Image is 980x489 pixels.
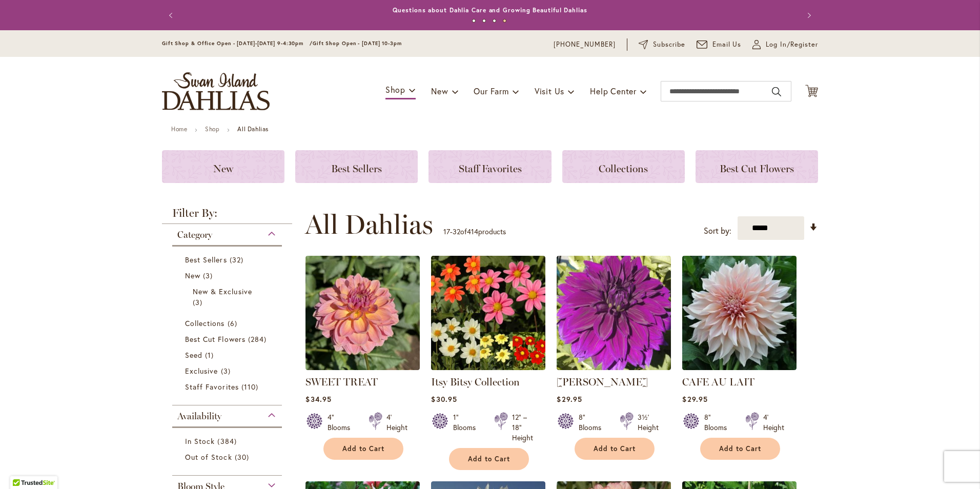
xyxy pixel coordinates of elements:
[752,39,818,50] a: Log In/Register
[590,86,637,96] span: Help Center
[185,382,239,392] span: Staff Favorites
[185,452,272,462] a: Out of Stock 30
[185,334,272,344] a: Best Cut Flowers
[177,229,212,240] span: Category
[8,453,36,481] iframe: Launch Accessibility Center
[171,125,187,133] a: Home
[221,365,233,376] span: 3
[482,19,486,23] button: 2 of 4
[385,84,405,95] span: Shop
[697,39,742,50] a: Email Us
[443,223,506,240] p: - of products
[554,39,616,50] a: [PHONE_NUMBER]
[719,444,761,453] span: Add to Cart
[599,162,648,175] span: Collections
[431,256,545,370] img: Itsy Bitsy Collection
[766,39,818,50] span: Log In/Register
[185,254,272,265] a: Best Sellers
[205,125,219,133] a: Shop
[305,394,331,404] span: $34.95
[162,150,284,183] a: New
[185,452,232,462] span: Out of Stock
[230,254,246,265] span: 32
[459,162,522,175] span: Staff Favorites
[712,39,742,50] span: Email Us
[185,334,246,344] span: Best Cut Flowers
[185,381,272,392] a: Staff Favorites
[798,5,818,26] button: Next
[562,150,685,183] a: Collections
[493,19,496,23] button: 3 of 4
[305,362,420,372] a: SWEET TREAT
[331,162,382,175] span: Best Sellers
[763,412,784,433] div: 4' Height
[193,286,264,308] a: New &amp; Exclusive
[235,452,252,462] span: 30
[431,376,520,388] a: Itsy Bitsy Collection
[193,297,205,308] span: 3
[704,412,733,433] div: 8" Blooms
[557,256,671,370] img: Thomas Edison
[682,256,797,370] img: Café Au Lait
[305,376,378,388] a: SWEET TREAT
[557,362,671,372] a: Thomas Edison
[467,227,478,236] span: 414
[162,208,292,224] strong: Filter By:
[205,350,216,360] span: 1
[185,365,272,376] a: Exclusive
[449,448,529,470] button: Add to Cart
[185,255,227,264] span: Best Sellers
[696,150,818,183] a: Best Cut Flowers
[700,438,780,460] button: Add to Cart
[579,412,607,433] div: 8" Blooms
[431,86,448,96] span: New
[185,270,272,281] a: New
[248,334,269,344] span: 284
[237,125,269,133] strong: All Dahlias
[162,5,182,26] button: Previous
[503,19,506,23] button: 4 of 4
[193,287,252,296] span: New & Exclusive
[638,412,659,433] div: 3½' Height
[185,366,218,376] span: Exclusive
[342,444,384,453] span: Add to Cart
[682,362,797,372] a: Café Au Lait
[512,412,533,443] div: 12" – 18" Height
[185,350,202,360] span: Seed
[305,256,420,370] img: SWEET TREAT
[185,318,225,328] span: Collections
[162,72,270,110] a: store logo
[228,318,240,329] span: 6
[557,394,582,404] span: $29.95
[428,150,551,183] a: Staff Favorites
[704,221,731,240] label: Sort by:
[185,271,200,280] span: New
[453,227,460,236] span: 32
[162,40,313,47] span: Gift Shop & Office Open - [DATE]-[DATE] 9-4:30pm /
[386,412,407,433] div: 4' Height
[653,39,685,50] span: Subscribe
[431,362,545,372] a: Itsy Bitsy Collection
[682,394,707,404] span: $29.95
[185,318,272,329] a: Collections
[453,412,482,443] div: 1" Blooms
[431,394,457,404] span: $30.95
[472,19,476,23] button: 1 of 4
[213,162,233,175] span: New
[305,209,433,240] span: All Dahlias
[682,376,754,388] a: CAFE AU LAIT
[313,40,402,47] span: Gift Shop Open - [DATE] 10-3pm
[393,6,587,14] a: Questions about Dahlia Care and Growing Beautiful Dahlias
[185,436,272,446] a: In Stock 384
[468,455,510,463] span: Add to Cart
[535,86,564,96] span: Visit Us
[328,412,356,433] div: 4" Blooms
[639,39,685,50] a: Subscribe
[217,436,239,446] span: 384
[575,438,655,460] button: Add to Cart
[474,86,508,96] span: Our Farm
[185,350,272,360] a: Seed
[557,376,648,388] a: [PERSON_NAME]
[177,411,221,422] span: Availability
[720,162,794,175] span: Best Cut Flowers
